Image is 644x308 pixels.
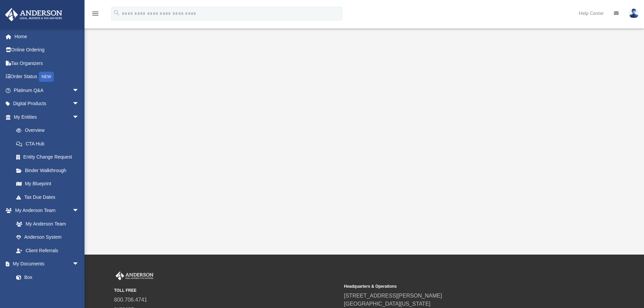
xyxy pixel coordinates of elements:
a: menu [91,13,99,18]
a: My Entitiesarrow_drop_down [5,110,89,124]
a: My Anderson Teamarrow_drop_down [5,204,86,217]
a: Meeting Minutes [9,284,86,298]
a: My Blueprint [9,177,86,191]
a: Digital Productsarrow_drop_down [5,97,89,111]
a: [STREET_ADDRESS][PERSON_NAME] [344,293,442,299]
a: Order StatusNEW [5,70,89,84]
span: arrow_drop_down [72,84,86,97]
a: Anderson System [9,231,86,244]
a: Box [9,270,82,284]
a: Platinum Q&Aarrow_drop_down [5,84,89,97]
span: arrow_drop_down [72,204,86,218]
i: search [113,9,120,17]
span: arrow_drop_down [72,257,86,271]
a: Home [5,30,89,43]
a: Overview [9,124,89,137]
a: Entity Change Request [9,150,89,164]
a: [GEOGRAPHIC_DATA][US_STATE] [344,301,431,307]
a: CTA Hub [9,137,89,150]
img: User Pic [629,8,639,18]
i: menu [91,9,99,18]
a: Client Referrals [9,244,86,257]
a: My Anderson Team [9,217,82,231]
small: Headquarters & Operations [344,283,569,289]
a: Binder Walkthrough [9,164,89,177]
div: NEW [39,72,54,82]
a: Online Ordering [5,43,89,57]
img: Anderson Advisors Platinum Portal [3,8,64,21]
img: Anderson Advisors Platinum Portal [114,271,155,280]
a: Tax Due Dates [9,190,89,204]
a: 800.706.4741 [114,297,147,303]
small: TOLL FREE [114,287,339,293]
span: arrow_drop_down [72,110,86,124]
span: arrow_drop_down [72,97,86,111]
a: My Documentsarrow_drop_down [5,257,86,271]
a: Tax Organizers [5,56,89,70]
